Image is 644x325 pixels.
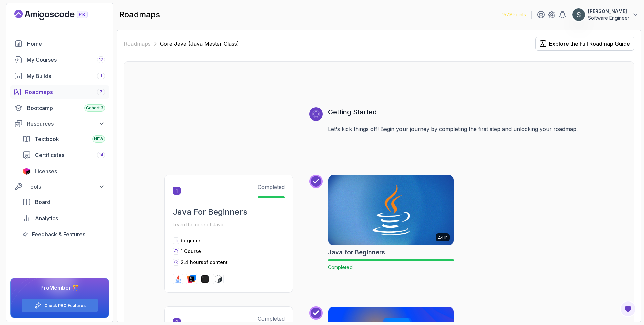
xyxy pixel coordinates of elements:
h2: Java For Beginners [173,206,285,217]
a: Java for Beginners card2.41hJava for BeginnersCompleted [328,175,454,271]
button: Check PRO Features [21,298,98,312]
div: Roadmaps [25,88,105,96]
img: user profile image [572,8,585,21]
a: textbook [18,132,109,146]
span: Board [35,198,50,206]
button: Resources [10,118,109,130]
p: Let's kick things off! Begin your journey by completing the first step and unlocking your roadmap. [328,125,594,133]
span: Completed [258,315,285,322]
p: beginner [181,237,202,244]
span: 14 [99,152,103,158]
a: Check PRO Features [44,303,86,308]
button: Open Feedback Button [620,301,636,317]
span: 1 [100,73,102,79]
p: Software Engineer [588,15,629,21]
a: home [10,37,109,50]
a: roadmaps [10,85,109,99]
a: courses [10,53,109,66]
p: 1578 Points [502,11,526,18]
h3: Getting Started [328,107,594,117]
a: feedback [18,228,109,241]
a: certificates [18,148,109,162]
span: Analytics [35,214,58,222]
a: analytics [18,212,109,225]
span: Cohort 3 [86,105,103,111]
div: Home [27,40,105,48]
img: java logo [174,275,182,283]
a: board [18,195,109,209]
a: licenses [18,165,109,178]
p: 2.41h [438,235,448,240]
img: Java for Beginners card [328,175,454,245]
div: My Builds [26,72,105,80]
span: Completed [258,184,285,190]
img: jetbrains icon [22,168,31,175]
span: 17 [99,57,103,62]
div: Resources [27,120,105,128]
a: Roadmaps [124,40,151,48]
span: Certificates [35,151,64,159]
img: terminal logo [201,275,209,283]
img: intellij logo [187,275,196,283]
span: Feedback & Features [32,230,85,238]
div: Bootcamp [27,104,105,112]
div: Explore the Full Roadmap Guide [549,40,630,48]
a: Landing page [14,10,103,20]
button: user profile image[PERSON_NAME]Software Engineer [572,8,639,21]
h2: Java for Beginners [328,248,385,257]
p: Core Java (Java Master Class) [160,40,239,48]
a: bootcamp [10,101,109,115]
a: builds [10,69,109,83]
span: 1 [173,187,181,195]
button: Tools [10,181,109,193]
h2: roadmaps [119,9,160,20]
span: 1 Course [181,248,201,254]
span: Textbook [35,135,59,143]
img: bash logo [214,275,222,283]
p: Learn the core of Java [173,220,285,229]
p: [PERSON_NAME] [588,8,629,15]
span: Completed [328,264,353,270]
button: Explore the Full Roadmap Guide [535,37,634,51]
div: My Courses [26,56,105,64]
p: 2.4 hours of content [181,259,228,266]
span: Licenses [35,167,57,175]
div: Tools [27,183,105,191]
span: NEW [94,136,103,142]
span: 7 [100,89,102,95]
